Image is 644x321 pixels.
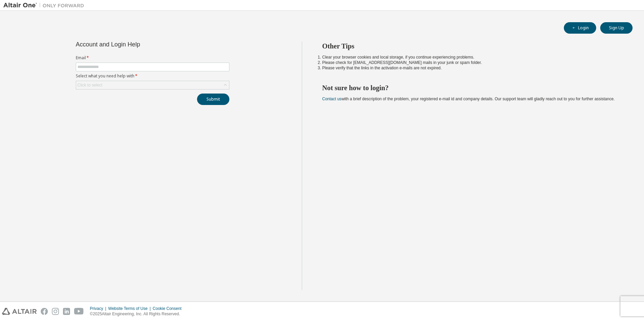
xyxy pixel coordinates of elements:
p: © 2025 Altair Engineering, Inc. All Rights Reserved. [90,311,186,317]
label: Select what you need help with [76,73,229,79]
div: Privacy [90,306,108,311]
label: Email [76,55,229,61]
li: Please verify that the links in the activation e-mails are not expired. [322,65,621,71]
img: facebook.svg [41,308,48,315]
h2: Other Tips [322,42,621,50]
button: Submit [197,94,229,105]
div: Click to select [77,82,102,88]
div: Click to select [76,81,229,89]
h2: Not sure how to login? [322,83,621,92]
img: Altair One [3,2,88,9]
span: with a brief description of the problem, your registered e-mail id and company details. Our suppo... [322,97,615,101]
button: Login [564,22,596,34]
img: altair_logo.svg [2,308,37,315]
div: Cookie Consent [153,306,185,311]
a: Contact us [322,97,342,101]
div: Website Terms of Use [108,306,153,311]
img: youtube.svg [74,308,84,315]
li: Clear your browser cookies and local storage, if you continue experiencing problems. [322,55,621,60]
button: Sign Up [600,22,633,34]
li: Please check for [EMAIL_ADDRESS][DOMAIN_NAME] mails in your junk or spam folder. [322,60,621,65]
img: linkedin.svg [63,308,70,315]
div: Account and Login Help [76,42,199,47]
img: instagram.svg [52,308,59,315]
